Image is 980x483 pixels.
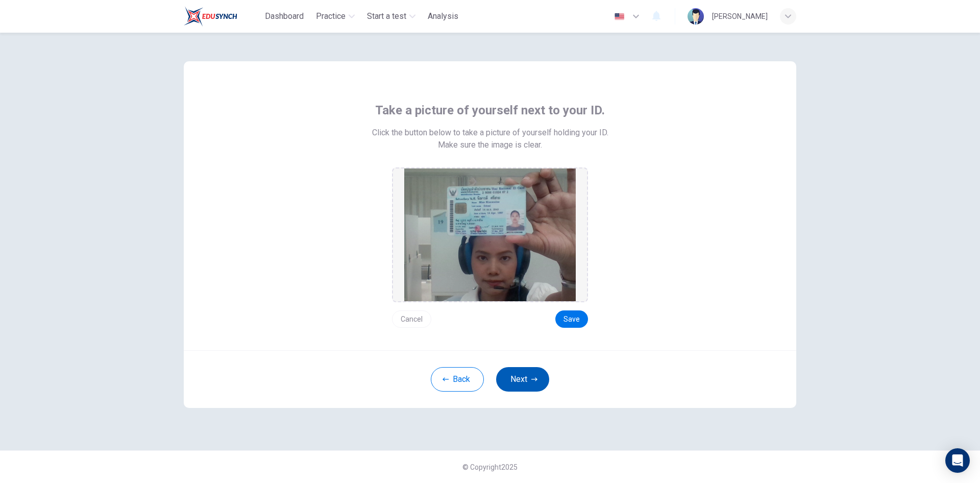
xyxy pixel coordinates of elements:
[496,367,549,392] button: Next
[945,448,970,473] div: Open Intercom Messenger
[261,7,308,26] button: Dashboard
[265,10,304,22] span: Dashboard
[428,10,458,22] span: Analysis
[462,463,518,471] span: © Copyright 2025
[316,10,346,22] span: Practice
[438,139,542,151] span: Make sure the image is clear.
[312,7,359,26] button: Practice
[184,6,237,27] img: Train Test logo
[424,7,462,26] button: Analysis
[404,168,576,301] img: preview screemshot
[712,10,768,22] div: [PERSON_NAME]
[555,310,588,328] button: Save
[431,367,484,392] button: Back
[184,6,261,27] a: Train Test logo
[372,127,608,139] span: Click the button below to take a picture of yourself holding your ID.
[688,8,704,25] img: Profile picture
[375,102,605,118] span: Take a picture of yourself next to your ID.
[363,7,420,26] button: Start a test
[613,13,626,20] img: en
[367,10,406,22] span: Start a test
[392,310,431,328] button: Cancel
